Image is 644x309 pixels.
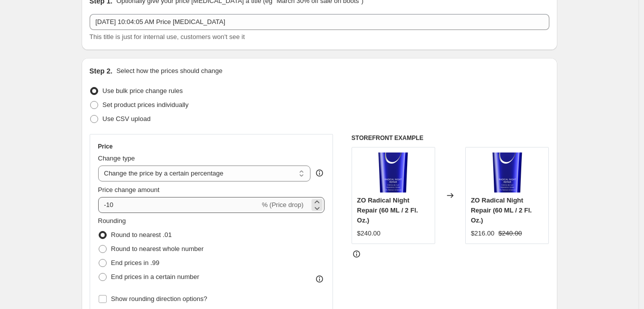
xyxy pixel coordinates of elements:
[111,295,207,302] span: Show rounding direction options?
[98,186,160,193] span: Price change amount
[111,259,160,266] span: End prices in .99
[498,228,522,238] strike: $240.00
[98,217,126,224] span: Rounding
[116,66,222,76] p: Select how the prices should change
[98,142,113,150] h3: Price
[90,33,245,40] span: This title is just for internal use, customers won't see it
[103,87,183,94] span: Use bulk price change rules
[352,134,549,142] h6: STOREFRONT EXAMPLE
[98,154,135,162] span: Change type
[111,273,199,280] span: End prices in a certain number
[111,245,204,252] span: Round to nearest whole number
[90,66,113,76] h2: Step 2.
[487,152,527,192] img: GBLRadicalNightRepair_80x.png
[262,201,303,208] span: % (Price drop)
[98,197,260,213] input: -15
[357,196,418,224] span: ZO Radical Night Repair (60 ML / 2 Fl. Oz.)
[103,115,151,122] span: Use CSV upload
[90,14,549,30] input: 30% off holiday sale
[471,196,532,224] span: ZO Radical Night Repair (60 ML / 2 Fl. Oz.)
[471,228,494,238] div: $216.00
[373,152,413,192] img: GBLRadicalNightRepair_80x.png
[314,168,325,178] div: help
[357,228,381,238] div: $240.00
[111,231,172,238] span: Round to nearest .01
[103,101,189,108] span: Set product prices individually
